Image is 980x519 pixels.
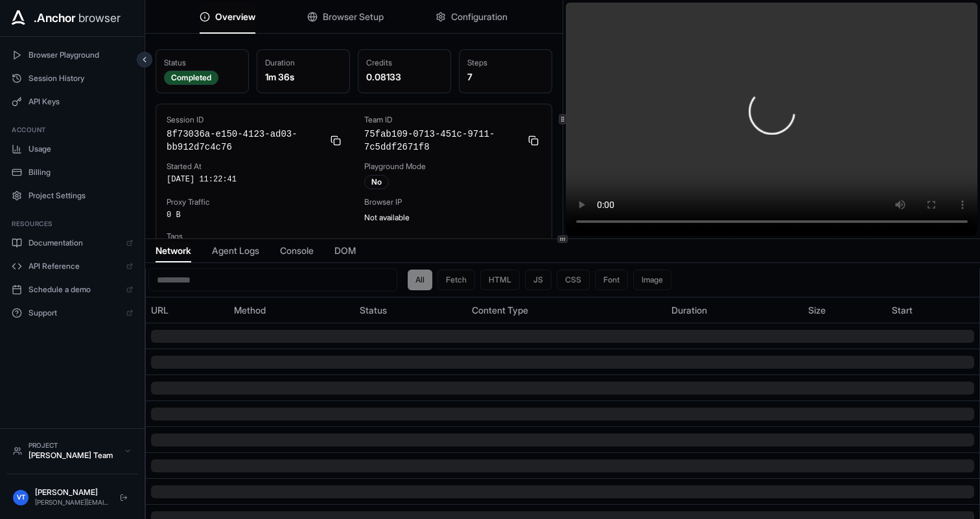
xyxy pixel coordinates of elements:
[35,498,110,507] div: [PERSON_NAME][EMAIL_ADDRESS][DOMAIN_NAME]
[156,244,191,257] span: Network
[280,244,314,257] span: Console
[167,197,344,207] div: Proxy Traffic
[364,161,541,172] div: Playground Mode
[29,308,120,318] span: Support
[29,261,120,271] span: API Reference
[29,97,133,107] span: API Keys
[29,167,133,178] span: Billing
[5,279,139,300] a: Schedule a demo
[5,233,139,253] a: Documentation
[17,492,25,502] span: VT
[12,125,133,135] h3: Account
[215,10,255,23] span: Overview
[364,115,541,125] div: Team ID
[366,58,443,68] div: Credits
[5,162,139,183] button: Billing
[167,115,344,125] div: Session ID
[151,304,224,317] div: URL
[364,197,541,207] div: Browser IP
[5,185,139,206] button: Project Settings
[29,50,133,60] span: Browser Playground
[212,244,259,257] span: Agent Logs
[8,8,29,29] img: Anchor Icon
[29,441,117,450] div: Project
[323,10,384,23] span: Browser Setup
[29,144,133,154] span: Usage
[364,175,389,189] div: No
[12,219,133,229] h3: Resources
[29,73,133,84] span: Session History
[137,52,152,67] button: Collapse sidebar
[5,91,139,112] button: API Keys
[35,487,110,498] div: [PERSON_NAME]
[29,238,120,248] span: Documentation
[34,9,76,27] span: .Anchor
[360,304,461,317] div: Status
[671,304,799,317] div: Duration
[364,213,410,222] span: Not available
[29,190,133,201] span: Project Settings
[6,435,138,466] button: Project[PERSON_NAME] Team
[167,174,344,185] div: [DATE] 11:22:41
[5,256,139,277] a: API Reference
[167,161,344,172] div: Started At
[116,490,132,505] button: Logout
[234,304,349,317] div: Method
[366,71,443,84] div: 0.08133
[467,58,544,68] div: Steps
[78,9,121,27] span: browser
[29,450,117,461] div: [PERSON_NAME] Team
[892,304,974,317] div: Start
[5,68,139,89] button: Session History
[167,128,323,154] span: 8f73036a-e150-4123-ad03-bb912d7c4c76
[451,10,507,23] span: Configuration
[808,304,881,317] div: Size
[334,244,356,257] span: DOM
[5,303,139,323] a: Support
[167,210,344,220] div: 0 B
[5,139,139,159] button: Usage
[265,71,342,84] div: 1m 36s
[164,58,240,68] div: Status
[467,71,544,84] div: 7
[29,284,120,295] span: Schedule a demo
[265,58,342,68] div: Duration
[5,45,139,65] button: Browser Playground
[472,304,660,317] div: Content Type
[164,71,218,85] div: Completed
[364,128,520,154] span: 75fab109-0713-451c-9711-7c5ddf2671f8
[167,231,541,242] div: Tags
